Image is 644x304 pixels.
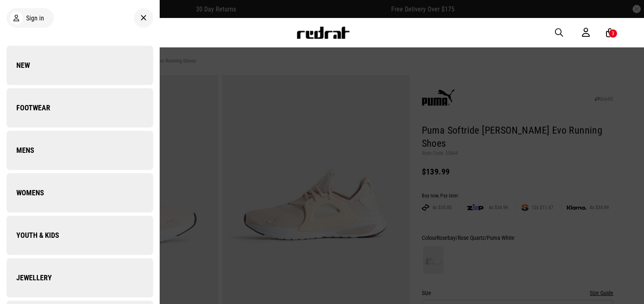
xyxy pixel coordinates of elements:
[80,71,153,144] img: Company
[612,31,614,36] div: 3
[80,156,153,229] img: Company
[7,173,153,212] a: Womens Company
[7,258,153,297] a: Jewellery Company
[80,29,153,102] img: Company
[606,29,614,37] a: 3
[7,103,50,113] span: Footwear
[7,60,30,70] span: New
[7,230,59,240] span: Youth & Kids
[7,88,153,127] a: Footwear Company
[7,216,153,255] a: Youth & Kids Company
[7,188,44,198] span: Womens
[26,14,44,22] span: Sign in
[7,131,153,170] a: Mens Company
[80,114,153,187] img: Company
[7,273,52,283] span: Jewellery
[7,145,34,155] span: Mens
[296,27,350,39] img: Redrat logo
[80,199,153,272] img: Company
[7,46,153,85] a: New Company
